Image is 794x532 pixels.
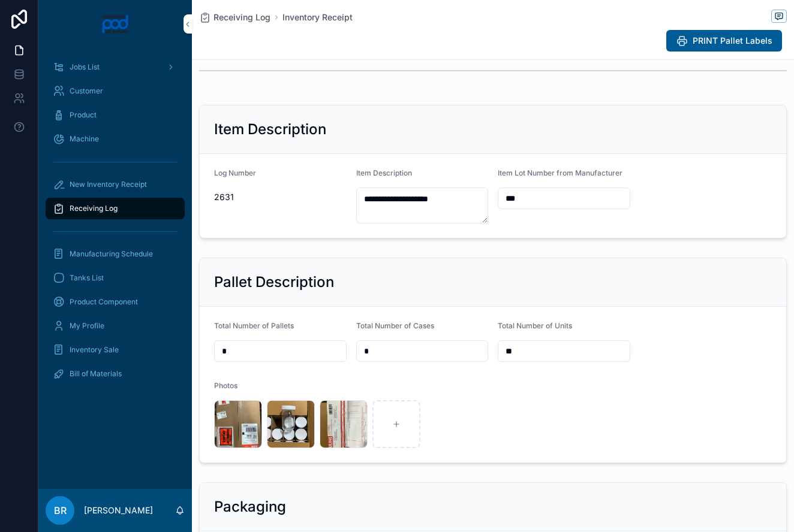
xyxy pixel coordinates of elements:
span: Inventory Sale [70,345,119,355]
h2: Pallet Description [214,273,334,292]
h2: Item Description [214,120,326,139]
div: scrollable content [38,48,192,400]
a: Inventory Sale [46,339,185,361]
span: Log Number [214,168,256,177]
span: Receiving Log [70,204,118,213]
span: BR [54,503,67,518]
p: [PERSON_NAME] [84,504,153,516]
span: Total Number of Cases [356,321,434,330]
span: Tanks List [70,273,104,283]
span: Total Number of Units [498,321,572,330]
a: Receiving Log [46,198,185,219]
span: My Profile [70,321,104,331]
span: Photos [214,381,237,390]
a: Inventory Receipt [282,11,353,23]
img: App logo [101,14,130,34]
span: 2631 [214,191,347,203]
span: Receiving Log [213,11,270,23]
span: New Inventory Receipt [70,180,147,189]
a: Receiving Log [199,11,270,23]
span: Jobs List [70,62,100,72]
a: Customer [46,80,185,102]
span: Product [70,110,97,120]
a: Bill of Materials [46,363,185,385]
a: My Profile [46,315,185,337]
span: Item Description [356,168,412,177]
a: Product [46,104,185,126]
h2: Packaging [214,497,286,516]
span: Product Component [70,297,138,307]
button: PRINT Pallet Labels [666,30,782,52]
a: Machine [46,128,185,150]
span: Total Number of Pallets [214,321,294,330]
span: PRINT Pallet Labels [693,35,772,47]
a: Jobs List [46,56,185,78]
span: Manufacturing Schedule [70,249,153,259]
span: Machine [70,134,99,144]
a: Tanks List [46,267,185,289]
a: Manufacturing Schedule [46,243,185,265]
a: Product Component [46,291,185,313]
a: New Inventory Receipt [46,174,185,195]
span: Item Lot Number from Manufacturer [498,168,622,177]
span: Customer [70,86,103,96]
span: Bill of Materials [70,369,122,379]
